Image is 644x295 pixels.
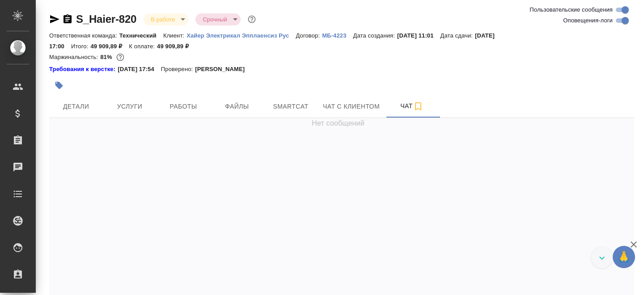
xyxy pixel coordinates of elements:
p: 49 909,89 ₽ [157,43,195,50]
p: Клиент: [163,32,186,39]
p: Ответственная команда: [49,32,119,39]
a: Хайер Электрикал Эпплаенсиз Рус [186,31,296,39]
p: Дата создания: [353,32,397,39]
p: Дата сдачи: [441,32,475,39]
a: Требования к верстке: [49,65,118,74]
button: Добавить тэг [49,76,69,95]
span: Smartcat [269,101,312,112]
span: Пользовательские сообщения [530,5,613,14]
p: [DATE] 17:54 [118,65,161,74]
button: 7770.46 RUB; [114,51,126,63]
div: В работе [144,13,188,25]
span: Работы [162,101,205,112]
span: Чат [390,101,433,112]
button: Доп статусы указывают на важность/срочность заказа [246,13,258,25]
button: Скопировать ссылку для ЯМессенджера [49,14,60,25]
span: 🙏 [616,248,631,266]
span: Детали [55,101,97,112]
p: Договор: [296,32,322,39]
a: МБ-4223 [322,31,353,39]
p: К оплате: [129,43,157,50]
p: Хайер Электрикал Эпплаенсиз Рус [186,32,296,39]
p: Маржинальность: [49,54,100,60]
p: Технический [119,32,163,39]
button: Срочный [200,16,229,23]
button: 🙏 [613,246,635,268]
svg: Подписаться [413,101,424,112]
span: Файлы [216,101,258,112]
a: S_Haier-820 [76,13,136,25]
div: В работе [195,13,240,25]
span: Нет сообщений [312,118,364,129]
span: Оповещения-логи [563,16,613,25]
button: В работе [148,16,178,23]
p: 81% [100,54,114,60]
p: [PERSON_NAME] [195,65,251,74]
span: Услуги [108,101,151,112]
p: МБ-4223 [322,32,353,39]
button: Скопировать ссылку [62,14,73,25]
p: Проверено: [161,65,195,74]
p: 49 909,89 ₽ [90,43,129,50]
span: Чат с клиентом [323,101,380,112]
div: Нажми, чтобы открыть папку с инструкцией [49,65,118,74]
p: [DATE] 11:01 [397,32,441,39]
p: Итого: [71,43,90,50]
